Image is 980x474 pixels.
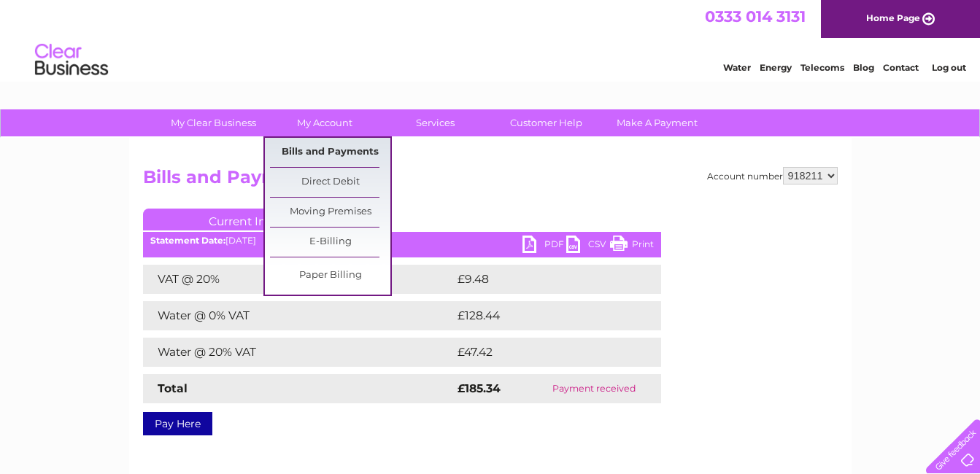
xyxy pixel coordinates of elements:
a: Bills and Payments [270,138,390,167]
a: Paper Billing [270,261,390,290]
a: 0333 014 3131 [705,7,806,26]
a: Make A Payment [597,109,717,136]
a: Water [723,62,751,73]
h2: Bills and Payments [143,167,838,195]
td: £47.42 [454,338,630,367]
a: Log out [932,62,966,73]
a: Direct Debit [270,168,390,197]
a: Energy [760,62,792,73]
a: Current Invoice [143,209,362,230]
a: Telecoms [800,62,844,73]
a: Pay Here [143,412,212,435]
strong: £185.34 [458,381,501,395]
a: Blog [853,62,874,73]
a: Contact [883,62,919,73]
a: My Clear Business [153,109,274,136]
a: Services [375,109,495,136]
td: Water @ 20% VAT [143,338,454,367]
a: PDF [522,236,566,257]
a: E-Billing [270,228,390,257]
td: Water @ 0% VAT [143,301,454,330]
div: [DATE] [143,236,661,246]
strong: Total [158,381,188,395]
td: £9.48 [454,265,628,294]
td: VAT @ 20% [143,265,454,294]
div: Account number [707,167,838,184]
a: Print [610,236,654,257]
div: Clear Business is a trading name of Verastar Limited (registered in [GEOGRAPHIC_DATA] No. 3667643... [146,8,836,71]
a: CSV [566,236,610,257]
img: logo.png [34,38,109,82]
a: Moving Premises [270,198,390,227]
td: Payment received [528,374,660,403]
td: £128.44 [454,301,635,330]
a: Customer Help [486,109,606,136]
a: My Account [264,109,385,136]
b: Statement Date: [150,235,225,246]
